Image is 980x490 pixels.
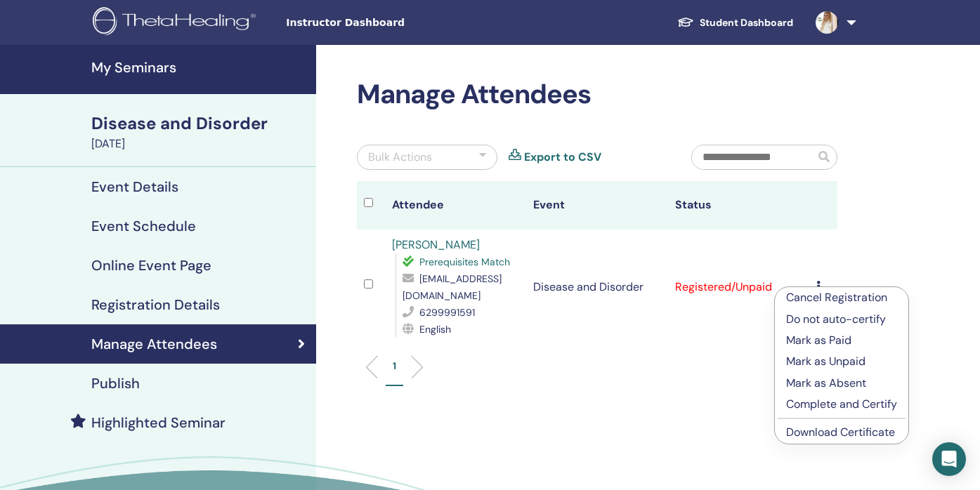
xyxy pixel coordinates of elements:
[91,135,308,152] div: [DATE]
[419,306,475,319] span: 6299991591
[786,353,897,370] p: Mark as Unpaid
[83,112,316,152] a: Disease and Disorder[DATE]
[786,396,897,413] p: Complete and Certify
[786,289,897,306] p: Cancel Registration
[91,336,217,352] h4: Manage Attendees
[93,7,261,39] img: logo.png
[816,11,838,34] img: default.jpg
[91,218,196,234] h4: Event Schedule
[786,311,897,328] p: Do not auto-certify
[91,375,140,392] h4: Publish
[368,149,432,166] div: Bulk Actions
[524,149,601,166] a: Export to CSV
[932,442,966,476] div: Open Intercom Messenger
[786,375,897,392] p: Mark as Absent
[91,296,220,313] h4: Registration Details
[786,332,897,349] p: Mark as Paid
[393,359,396,373] p: 1
[357,79,837,111] h2: Manage Attendees
[91,178,178,195] h4: Event Details
[419,323,451,336] span: English
[668,181,809,230] th: Status
[286,15,497,30] span: Instructor Dashboard
[666,10,804,36] a: Student Dashboard
[91,59,308,76] h4: My Seminars
[91,414,226,431] h4: Highlighted Seminar
[526,230,667,345] td: Disease and Disorder
[91,257,211,274] h4: Online Event Page
[419,256,510,268] span: Prerequisites Match
[526,181,667,230] th: Event
[385,181,526,230] th: Attendee
[677,16,694,28] img: graduation-cap-white.svg
[91,112,308,135] div: Disease and Disorder
[392,237,480,252] a: [PERSON_NAME]
[403,272,502,302] span: [EMAIL_ADDRESS][DOMAIN_NAME]
[786,425,895,439] a: Download Certificate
